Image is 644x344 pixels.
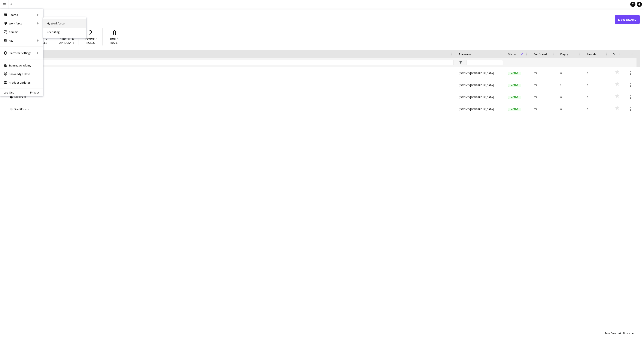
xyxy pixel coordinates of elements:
[10,67,454,79] a: International Events
[43,28,86,36] a: Recruiting
[587,53,596,56] span: Cancels
[456,91,505,103] div: (IST/GMT) [GEOGRAPHIC_DATA]
[110,37,119,45] span: Roles [DATE]
[10,91,454,103] a: MDLBEAST
[615,15,640,24] a: New Board
[558,91,584,103] div: 0
[584,67,611,79] div: 0
[18,60,454,65] input: Board name Filter Input
[89,28,92,38] span: 2
[0,61,43,70] a: Training Academy
[531,91,558,103] div: 0%
[508,84,521,87] span: Active
[84,37,97,45] span: Upcoming roles
[59,37,75,45] span: Cancelled applicants
[30,91,43,94] a: Privacy
[0,36,43,45] div: Pay
[508,72,521,75] span: Active
[584,79,611,91] div: 0
[584,103,611,115] div: 0
[558,79,584,91] div: 2
[508,53,516,56] span: Status
[531,67,558,79] div: 0%
[456,67,505,79] div: (IST/GMT) [GEOGRAPHIC_DATA]
[623,329,633,337] div: :
[558,67,584,79] div: 0
[584,91,611,103] div: 0
[558,103,584,115] div: 0
[456,79,505,91] div: (IST/GMT) [GEOGRAPHIC_DATA]
[43,19,86,28] a: My Workforce
[0,28,43,36] a: Comms
[605,329,620,337] div: :
[467,60,503,65] input: Timezone Filter Input
[623,332,631,335] span: Filtered
[632,332,633,335] span: 4
[0,49,43,57] div: Platform Settings
[113,28,116,38] span: 0
[531,103,558,115] div: 0%
[459,61,463,65] button: Open Filter Menu
[508,96,521,99] span: Active
[7,16,615,23] h1: Boards
[619,332,620,335] span: 6
[0,11,43,19] div: Boards
[459,53,471,56] span: Timezone
[531,79,558,91] div: 0%
[10,79,454,91] a: Irish Jobs
[605,332,619,335] span: Total Boards
[0,19,43,28] div: Workforce
[534,53,547,56] span: Confirmed
[560,53,568,56] span: Empty
[0,91,14,94] a: Log Out
[0,70,43,78] a: Knowledge Base
[10,103,454,115] a: Saudi Events
[456,103,505,115] div: (IST/GMT) [GEOGRAPHIC_DATA]
[0,78,43,87] a: Product Updates
[508,108,521,111] span: Active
